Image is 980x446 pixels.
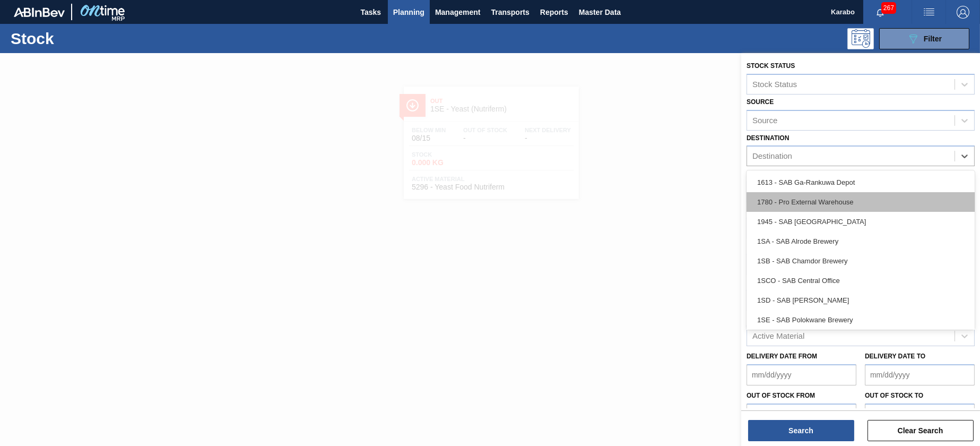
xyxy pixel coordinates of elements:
label: Out of Stock from [747,392,815,399]
span: Transports [491,6,530,19]
div: Active Material [752,332,804,341]
label: Source [747,98,774,106]
div: 1SCO - SAB Central Office [747,271,975,290]
div: 1945 - SAB [GEOGRAPHIC_DATA] [747,212,975,231]
div: 1SE - SAB Polokwane Brewery [747,310,975,330]
span: Filter [924,35,942,43]
label: Coordination [747,170,796,177]
div: Destination [752,152,792,161]
span: Master Data [579,6,621,19]
div: Programming: no user selected [847,28,874,49]
img: Logout [957,6,969,19]
img: userActions [923,6,935,19]
label: Delivery Date from [747,353,817,360]
label: Stock Status [747,62,795,70]
div: 1SA - SAB Alrode Brewery [747,231,975,251]
div: Stock Status [752,80,797,89]
div: 1780 - Pro External Warehouse [747,192,975,212]
label: Delivery Date to [865,353,925,360]
label: Out of Stock to [865,392,923,399]
input: mm/dd/yyyy [865,364,975,385]
span: Reports [540,6,568,19]
button: Filter [879,28,969,49]
span: Management [435,6,481,19]
div: 1SD - SAB [PERSON_NAME] [747,290,975,310]
button: Notifications [863,5,897,20]
img: TNhmsLtSVTkK8tSr43FrP2fwEKptu5GPRR3wAAAABJRU5ErkJggg== [14,7,65,17]
h1: Stock [11,32,168,45]
span: Planning [393,6,424,19]
div: 1SB - SAB Chamdor Brewery [747,251,975,271]
input: mm/dd/yyyy [865,404,975,425]
input: mm/dd/yyyy [747,404,856,425]
div: 1613 - SAB Ga-Rankuwa Depot [747,173,975,192]
input: mm/dd/yyyy [747,364,856,385]
div: Source [752,116,778,125]
span: Tasks [359,6,383,19]
span: 267 [881,2,896,14]
label: Destination [747,134,789,142]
